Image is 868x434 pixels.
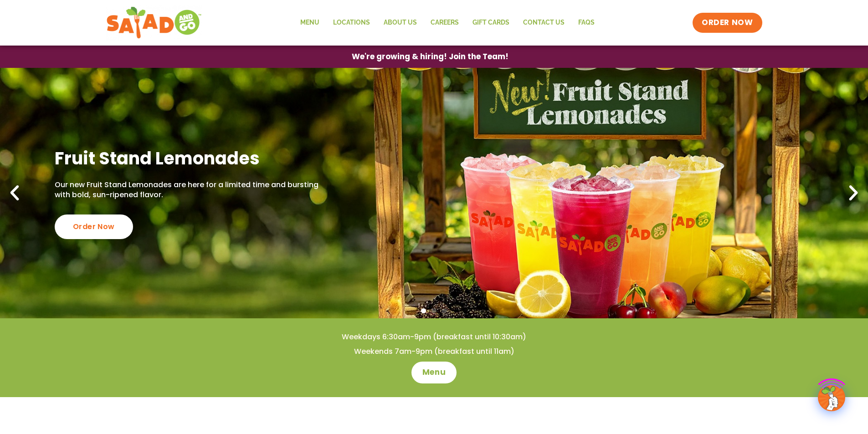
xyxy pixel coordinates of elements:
[18,332,850,342] h4: Weekdays 6:30am-9pm (breakfast until 10:30am)
[693,13,762,33] a: ORDER NOW
[702,17,753,28] span: ORDER NOW
[293,12,601,33] nav: Menu
[421,308,426,313] span: Go to slide 1
[377,12,424,33] a: About Us
[18,347,850,357] h4: Weekends 7am-9pm (breakfast until 11am)
[466,12,516,33] a: GIFT CARDS
[55,180,323,200] p: Our new Fruit Stand Lemonades are here for a limited time and bursting with bold, sun-ripened fla...
[55,214,133,239] div: Order Now
[422,367,446,378] span: Menu
[431,308,437,313] span: Go to slide 2
[516,12,571,33] a: Contact Us
[352,53,508,61] span: We're growing & hiring! Join the Team!
[424,12,466,33] a: Careers
[55,147,323,169] h2: Fruit Stand Lemonades
[843,183,863,203] div: Next slide
[106,5,202,41] img: new-SAG-logo-768×292
[411,362,457,383] a: Menu
[293,12,326,33] a: Menu
[571,12,601,33] a: FAQs
[326,12,377,33] a: Locations
[442,308,447,313] span: Go to slide 3
[338,46,522,67] a: We're growing & hiring! Join the Team!
[5,183,25,203] div: Previous slide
